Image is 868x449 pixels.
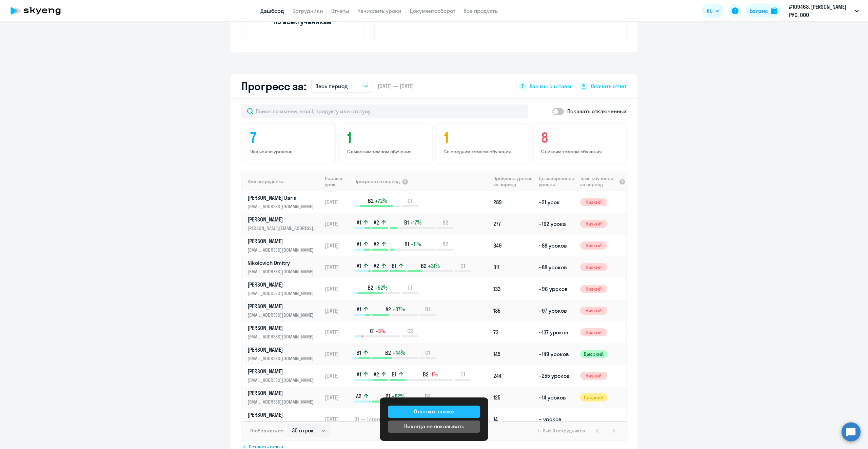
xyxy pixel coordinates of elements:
[442,240,448,248] span: B2
[392,392,405,400] span: +82%
[248,281,322,297] a: [PERSON_NAME][EMAIL_ADDRESS][DOMAIN_NAME]
[580,285,607,293] span: Низкий
[530,82,571,90] span: Как мы считаем
[410,219,421,226] span: +17%
[248,368,322,384] a: [PERSON_NAME][EMAIL_ADDRESS][DOMAIN_NAME]
[248,246,317,254] p: [EMAIL_ADDRESS][DOMAIN_NAME]
[536,300,577,321] td: ~97 уроков
[292,7,323,14] a: Сотрудники
[331,7,349,14] a: Отчеты
[322,300,354,321] td: [DATE]
[356,349,361,356] span: B1
[707,7,713,15] span: RU
[248,346,317,353] p: [PERSON_NAME]
[354,415,399,423] span: B1 — Intermediate
[425,392,431,400] span: B2
[322,408,354,430] td: [DATE]
[354,178,400,184] span: Прогресс за период
[376,327,385,335] span: -3%
[248,324,322,340] a: [PERSON_NAME][EMAIL_ADDRESS][DOMAIN_NAME]
[580,263,607,271] span: Низкий
[491,408,536,430] td: 14
[541,130,620,146] h4: 8
[250,428,284,434] span: Отображать по:
[421,262,427,270] span: B2
[580,307,607,315] span: Низкий
[591,82,627,90] span: Скачать отчет
[248,216,317,223] p: [PERSON_NAME]
[260,7,284,14] a: Дашборд
[404,422,464,430] div: Никогда не показывать
[410,7,455,14] a: Документооборот
[322,343,354,365] td: [DATE]
[347,130,426,146] h4: 1
[241,104,528,118] input: Поиск по имени, email, продукту или статусу
[248,302,317,310] p: [PERSON_NAME]
[491,321,536,343] td: 73
[322,235,354,256] td: [DATE]
[536,278,577,300] td: ~96 уроков
[315,82,348,90] p: Весь период
[580,372,607,380] span: Низкий
[536,321,577,343] td: ~137 уроков
[248,194,317,201] p: [PERSON_NAME] Daria
[430,371,438,378] span: -1%
[536,343,577,365] td: ~149 уроков
[357,306,361,313] span: A1
[248,281,317,288] p: [PERSON_NAME]
[248,224,317,232] p: [PERSON_NAME][EMAIL_ADDRESS][DOMAIN_NAME]
[536,172,577,191] th: До завершения уровня
[311,80,372,93] button: Весь период
[536,387,577,408] td: ~14 уроков
[580,241,607,250] span: Низкий
[388,421,480,433] button: Никогда не показывать
[536,235,577,256] td: ~88 уроков
[248,324,317,332] p: [PERSON_NAME]
[392,371,396,378] span: B1
[405,240,409,248] span: B1
[248,237,317,245] p: [PERSON_NAME]
[375,197,387,204] span: +72%
[750,7,768,15] div: Баланс
[248,333,317,340] p: [EMAIL_ADDRESS][DOMAIN_NAME]
[702,4,724,18] button: RU
[536,256,577,278] td: ~88 уроков
[322,278,354,300] td: [DATE]
[423,371,429,378] span: B2
[374,262,379,270] span: A2
[322,387,354,408] td: [DATE]
[580,220,607,228] span: Низкий
[491,387,536,408] td: 125
[580,328,607,336] span: Низкий
[746,4,782,18] button: Балансbalance
[250,130,329,146] h4: 7
[368,197,374,204] span: B2
[460,262,465,270] span: C1
[771,7,777,14] img: balance
[357,219,361,226] span: A1
[374,371,379,378] span: A2
[385,349,391,356] span: B2
[536,191,577,213] td: ~21 урок
[322,191,354,213] td: [DATE]
[322,321,354,343] td: [DATE]
[491,256,536,278] td: 311
[428,262,440,270] span: +31%
[580,393,607,402] span: Средний
[425,349,430,356] span: C1
[248,346,322,362] a: [PERSON_NAME][EMAIL_ADDRESS][DOMAIN_NAME]
[357,240,361,248] span: A1
[491,235,536,256] td: 349
[460,371,465,378] span: C1
[407,327,413,335] span: C2
[463,7,499,14] a: Все продукты
[537,428,585,434] span: 1 - 11 из 11 сотрудников
[248,389,322,406] a: [PERSON_NAME][EMAIL_ADDRESS][DOMAIN_NAME]
[248,259,322,275] a: Nikolovich Dmitry[EMAIL_ADDRESS][DOMAIN_NAME]
[347,149,426,155] p: С высоким темпом обучения
[491,278,536,300] td: 133
[248,290,317,297] p: [EMAIL_ADDRESS][DOMAIN_NAME]
[789,3,852,19] p: #109468, [PERSON_NAME] РУС, ООО
[386,392,390,400] span: B1
[357,7,401,14] a: Начислить уроки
